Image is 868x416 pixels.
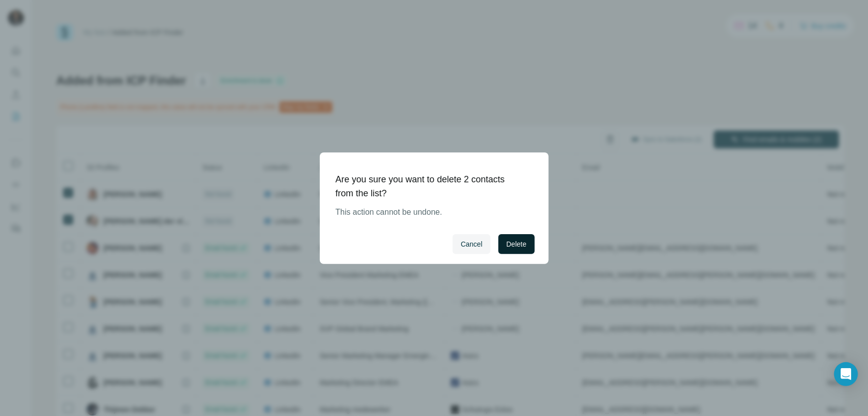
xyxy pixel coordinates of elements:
span: Delete [506,239,526,249]
h1: Are you sure you want to delete 2 contacts from the list? [336,172,525,200]
p: This action cannot be undone. [336,206,525,218]
span: Cancel [461,239,482,249]
button: Cancel [453,234,490,254]
button: Delete [498,234,534,254]
div: Open Intercom Messenger [834,362,858,386]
